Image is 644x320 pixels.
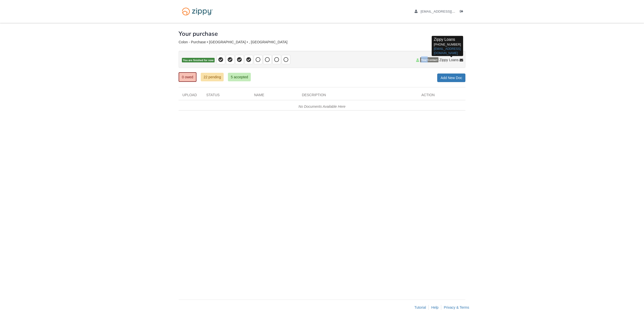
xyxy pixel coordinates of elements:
a: Tutorial [414,305,426,309]
p: [PHONE_NUMBER] [434,37,461,55]
a: 0 owed [179,72,196,82]
span: You are finished for now [182,58,215,63]
a: [EMAIL_ADDRESS][DOMAIN_NAME] [434,47,461,55]
div: Upload [179,92,203,100]
span: Your Contact [420,57,438,62]
em: No Documents Available Here [299,104,346,109]
a: 22 pending [201,73,224,81]
a: 5 accepted [228,73,251,81]
div: Description [298,92,418,100]
img: Logo [179,5,216,18]
span: Zippy Loans [439,57,459,62]
div: Colon - Purchase • [GEOGRAPHIC_DATA] • , [GEOGRAPHIC_DATA] [179,40,465,44]
div: Name [250,92,298,100]
a: Log out [460,10,465,15]
h1: Your purchase [179,30,218,37]
a: Help [431,305,438,309]
div: Action [418,92,465,100]
a: edit profile [415,10,478,15]
a: Add New Doc [437,74,465,82]
div: Status [203,92,250,100]
span: Zippy Loans [434,37,455,42]
span: xloudgaming14@gmail.com [421,10,478,13]
a: Privacy & Terms [444,305,469,309]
